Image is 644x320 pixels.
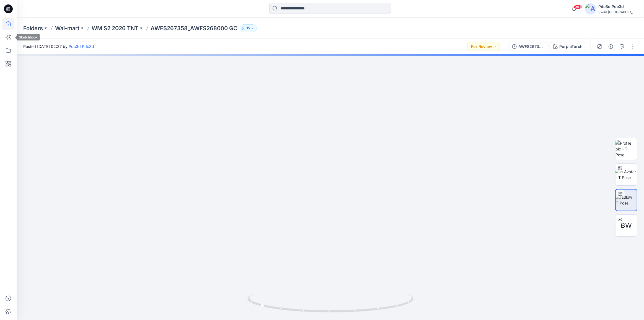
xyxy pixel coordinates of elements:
[598,3,637,10] div: Pdc3d Pdc3d
[23,24,43,32] a: Folders
[23,43,94,49] span: Posted [DATE] 02:27 by
[92,24,138,32] a: WM S2 2026 TNT
[240,24,257,32] button: 15
[598,10,637,14] div: Swim [GEOGRAPHIC_DATA]
[518,43,544,50] div: AWFS267358_AWFS268000 GC
[585,3,596,14] img: avatar
[55,24,79,32] a: Wal-mart
[621,221,632,231] span: BW
[616,194,637,206] img: Hollow T-Pose
[574,5,582,9] span: 99+
[247,25,250,31] p: 15
[151,24,237,32] p: AWFS267358_AWFS268000 GC
[509,42,547,51] button: AWFS267358_AWFS268000 GC
[550,42,586,51] button: PurpleTorch
[615,169,637,180] img: w Avatar - T Pose
[615,140,637,158] img: Profile pic - T-Pose
[559,43,583,50] div: PurpleTorch
[606,42,615,51] button: Details
[69,44,94,49] a: Pdc3d Pdc3d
